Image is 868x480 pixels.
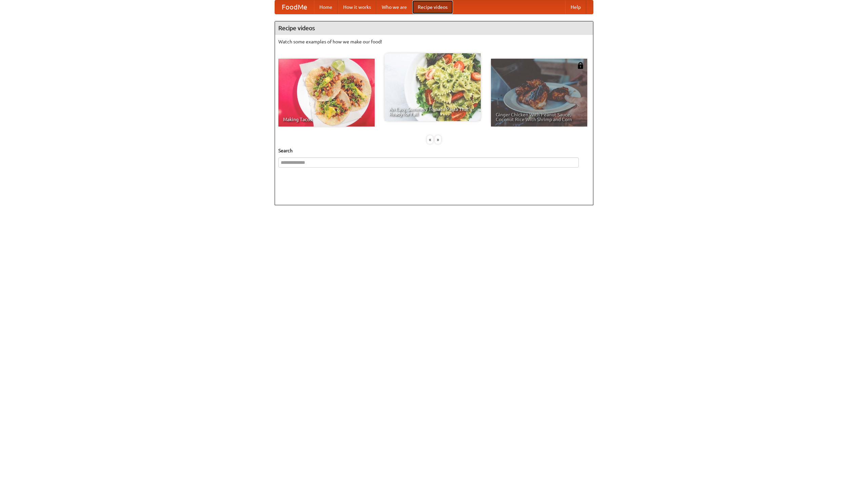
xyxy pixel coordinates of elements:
a: FoodMe [275,0,314,14]
div: » [435,135,441,144]
a: Who we are [376,0,412,14]
a: An Easy, Summery Tomato Pasta That's Ready for Fall [384,53,481,121]
div: « [427,135,433,144]
p: Watch some examples of how we make our food! [278,38,590,45]
h5: Search [278,147,590,154]
a: Recipe videos [412,0,453,14]
a: Help [565,0,586,14]
a: Making Tacos [278,59,375,127]
span: An Easy, Summery Tomato Pasta That's Ready for Fall [389,107,476,116]
span: Making Tacos [283,117,370,122]
a: Home [314,0,338,14]
h4: Recipe videos [275,21,593,35]
a: How it works [338,0,376,14]
img: 483408.png [577,62,584,69]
